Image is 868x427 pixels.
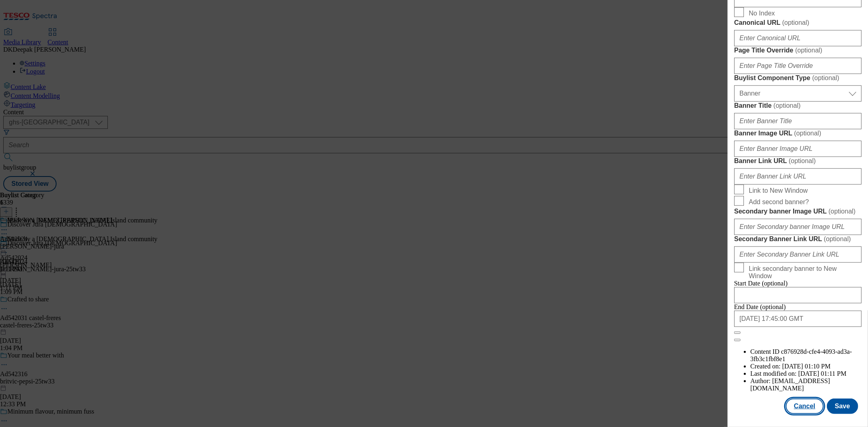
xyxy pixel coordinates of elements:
span: [EMAIL_ADDRESS][DOMAIN_NAME] [750,377,830,392]
li: Created on: [750,363,861,370]
button: Cancel [786,399,823,414]
button: Close [734,331,741,334]
label: Banner Title [734,102,861,110]
input: Enter Banner Image URL [734,141,861,157]
label: Buylist Component Type [734,74,861,82]
label: Banner Image URL [734,129,861,137]
label: Page Title Override [734,46,861,54]
span: ( optional ) [774,102,801,109]
span: ( optional ) [789,157,816,164]
span: Start Date (optional) [734,280,788,287]
input: Enter Page Title Override [734,58,861,74]
span: [DATE] 01:11 PM [798,370,847,377]
input: Enter Banner Title [734,113,861,129]
li: Content ID [750,348,861,363]
input: Enter Canonical URL [734,30,861,46]
label: Secondary banner Image URL [734,207,861,216]
span: Link to New Window [749,187,808,194]
span: Add second banner? [749,198,809,206]
input: Enter Banner Link URL [734,168,861,185]
span: Link secondary banner to New Window [749,265,858,280]
label: Secondary Banner Link URL [734,235,861,243]
span: End Date (optional) [734,303,786,310]
li: Author: [750,377,861,392]
span: ( optional ) [794,130,821,137]
span: [DATE] 01:10 PM [782,363,831,370]
input: Enter Date [734,287,861,303]
span: No Index [749,10,775,17]
span: c876928d-cfe4-4093-ad3a-3fb3c1fbf8e1 [750,348,852,362]
span: ( optional ) [824,235,851,242]
span: ( optional ) [812,74,840,81]
span: ( optional ) [782,19,809,26]
button: Save [827,399,858,414]
li: Last modified on: [750,370,861,377]
span: ( optional ) [795,47,822,54]
span: ( optional ) [829,208,856,215]
input: Enter Secondary banner Image URL [734,219,861,235]
label: Banner Link URL [734,157,861,165]
input: Enter Secondary Banner Link URL [734,246,861,263]
input: Enter Date [734,311,861,327]
label: Canonical URL [734,19,861,27]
